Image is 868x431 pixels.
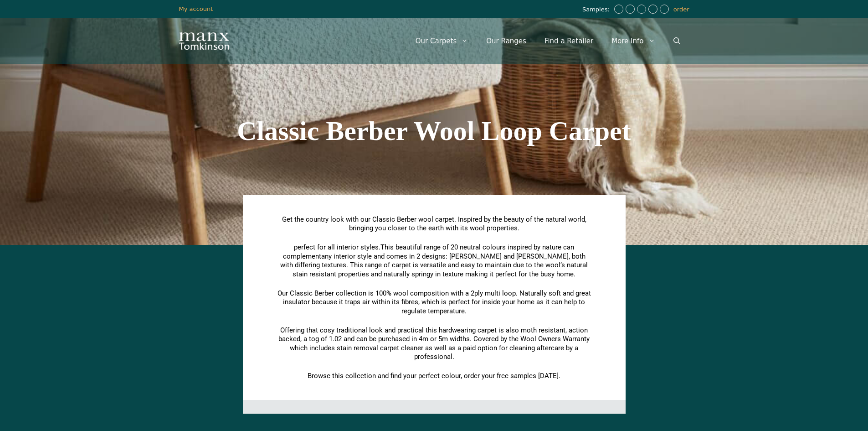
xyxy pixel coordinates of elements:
p: Browse this collection and find your perfect colour, order your free samples [DATE]. [277,372,591,381]
a: More Info [602,27,664,55]
p: Get the country look with our Classic Berber wool carpet. Inspired by the beauty of the natural w... [277,215,591,233]
a: order [673,6,689,13]
a: Our Carpets [406,27,478,55]
span: any interior style and comes in 2 designs: [PERSON_NAME] and [PERSON_NAME], both with differing t... [280,252,588,278]
a: My account [179,5,213,12]
a: Find a Retailer [535,27,602,55]
img: Manx Tomkinson [179,32,229,50]
span: This beautiful range of 20 neutral colours inspired by nature can complement [283,243,575,260]
nav: Primary [406,27,689,55]
p: Offering that cosy traditional look and practical this hardwearing carpet is also moth resistant,... [277,326,591,362]
h1: Classic Berber Wool Loop Carpet [179,117,689,145]
a: Our Ranges [477,27,535,55]
a: Open Search Bar [664,27,689,55]
span: perfect for all interior styles. [294,243,380,251]
span: Samples: [582,6,612,14]
p: Our Classic Berber collection is 100% wool composition with a 2ply multi loop. Naturally soft and... [277,289,591,316]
